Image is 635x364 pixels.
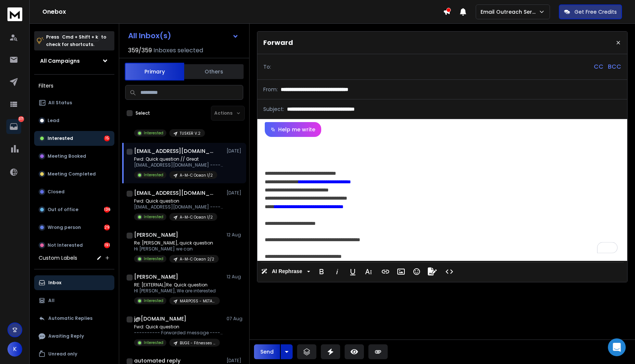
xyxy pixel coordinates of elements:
p: TUSKER V.2 [180,131,201,136]
p: Fwd: Quick question [134,198,223,204]
p: Email Outreach Service [481,8,538,16]
p: BCC [608,62,621,71]
button: Closed [34,184,114,199]
p: Fwd: Quick question // Great [134,156,223,162]
p: Not Interested [48,242,83,248]
span: 359 / 359 [128,46,152,55]
a: 371 [6,119,21,134]
h1: All Campaigns [40,57,80,65]
p: Interested [144,214,163,220]
div: To enrich screen reader interactions, please activate Accessibility in Grammarly extension settings [257,137,627,261]
p: Closed [48,189,65,195]
p: Out of office [48,207,78,213]
p: RE: [EXTERNAL]Re: Quick question [134,282,220,288]
p: Interested [144,172,163,178]
p: CC [594,62,603,71]
p: To: [263,63,271,70]
h1: Onebox [42,7,443,16]
button: Lead [34,113,114,128]
button: Unread only [34,347,114,361]
button: Others [184,63,244,80]
img: logo [7,7,22,21]
p: Forward [263,37,293,48]
button: Bold (⌘B) [315,264,329,279]
button: Help me write [265,122,321,137]
h1: [PERSON_NAME] [134,273,178,281]
div: 29 [104,224,110,230]
button: All Inbox(s) [122,28,245,43]
p: From: [263,86,278,93]
p: 12 Aug [227,274,243,280]
p: Interested [48,135,73,141]
p: Unread only [48,351,77,357]
p: HI [PERSON_NAME], We are interested [134,288,220,294]
h1: [PERSON_NAME] [134,231,178,239]
p: Hi [PERSON_NAME] we can [134,246,219,252]
button: Inbox [34,275,114,290]
span: Cmd + Shift + k [61,33,99,41]
p: A-M-C Ocean 1/2 [180,214,213,220]
button: Underline (⌘U) [346,264,360,279]
p: [DATE] [227,190,243,196]
p: Meeting Booked [48,153,86,159]
button: All Campaigns [34,53,114,68]
button: Meeting Booked [34,149,114,164]
p: Press to check for shortcuts. [46,33,106,48]
label: Select [136,110,150,116]
h1: j@[DOMAIN_NAME] [134,315,186,322]
button: K [7,342,22,357]
p: Fwd: Quick question [134,324,223,330]
p: [DATE] [227,148,243,154]
p: All Status [48,100,72,106]
div: Open Intercom Messenger [608,338,626,356]
button: Emoticons [410,264,424,279]
p: ---------- Forwarded message --------- From: [PERSON_NAME] [134,330,223,336]
h1: [EMAIL_ADDRESS][DOMAIN_NAME] [134,189,216,197]
span: AI Rephrase [270,268,304,275]
p: Automatic Replies [48,315,92,321]
h3: Inboxes selected [153,46,203,55]
button: Italic (⌘I) [330,264,344,279]
p: A-M-C Ocean 2/2 [180,256,214,262]
p: A-M-C Ocean 1/2 [180,173,213,178]
button: Get Free Credits [559,4,622,19]
p: Meeting Completed [48,171,96,177]
button: Automatic Replies [34,311,114,326]
p: 371 [18,116,24,122]
button: Insert Link (⌘K) [378,264,393,279]
h3: Custom Labels [39,254,77,262]
p: Wrong person [48,224,81,230]
button: Interested15 [34,131,114,146]
button: Primary [125,63,184,81]
div: 136 [104,207,110,213]
button: Signature [425,264,439,279]
p: Interested [144,340,163,345]
p: [EMAIL_ADDRESS][DOMAIN_NAME] ---------- Forwarded message --------- From: saurabh [134,204,223,210]
button: All Status [34,95,114,110]
h1: All Inbox(s) [128,32,171,39]
p: MARPOSS - METAL STAMPING [180,298,215,304]
button: Out of office136 [34,202,114,217]
p: Interested [144,256,163,262]
button: Awaiting Reply [34,329,114,344]
button: Code View [442,264,456,279]
p: Interested [144,130,163,136]
p: Subject: [263,105,284,113]
button: More Text [361,264,375,279]
button: Meeting Completed [34,167,114,181]
p: Lead [48,118,59,124]
button: All [34,293,114,308]
button: AI Rephrase [260,264,312,279]
p: Re: [PERSON_NAME], quick question [134,240,219,246]
p: 07 Aug [227,316,243,322]
p: [EMAIL_ADDRESS][DOMAIN_NAME] ---------- Forwarded message --------- From: [PERSON_NAME]-NPS [134,162,223,168]
p: All [48,298,55,304]
button: Send [254,344,280,359]
h1: [EMAIL_ADDRESS][DOMAIN_NAME] [134,147,216,155]
p: Inbox [48,280,61,286]
div: 15 [104,135,110,141]
h3: Filters [34,81,114,91]
div: 191 [104,242,110,248]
